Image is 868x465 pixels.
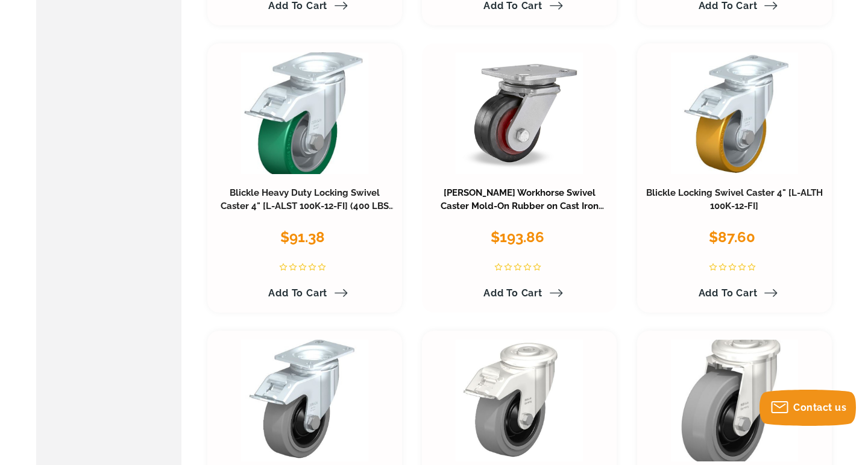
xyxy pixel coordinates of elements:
[491,228,544,246] span: $193.86
[261,283,348,304] a: Add to Cart
[759,390,856,426] button: Contact us
[280,228,325,246] span: $91.38
[476,283,563,304] a: Add to Cart
[793,402,846,413] span: Contact us
[221,187,394,225] a: Blickle Heavy Duty Locking Swivel Caster 4" [L-ALST 100K-12-FI] (400 LBS Cap)
[441,187,604,225] a: [PERSON_NAME] Workhorse Swivel Caster Mold-On Rubber on Cast Iron Wheel 4X2 3/4RB (300 LBS Cap)
[691,283,778,304] a: Add to Cart
[699,287,758,299] span: Add to Cart
[268,287,327,299] span: Add to Cart
[709,228,755,246] span: $87.60
[646,187,823,211] a: Blickle Locking Swivel Caster 4" [L-ALTH 100K-12-FI]
[483,287,542,299] span: Add to Cart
